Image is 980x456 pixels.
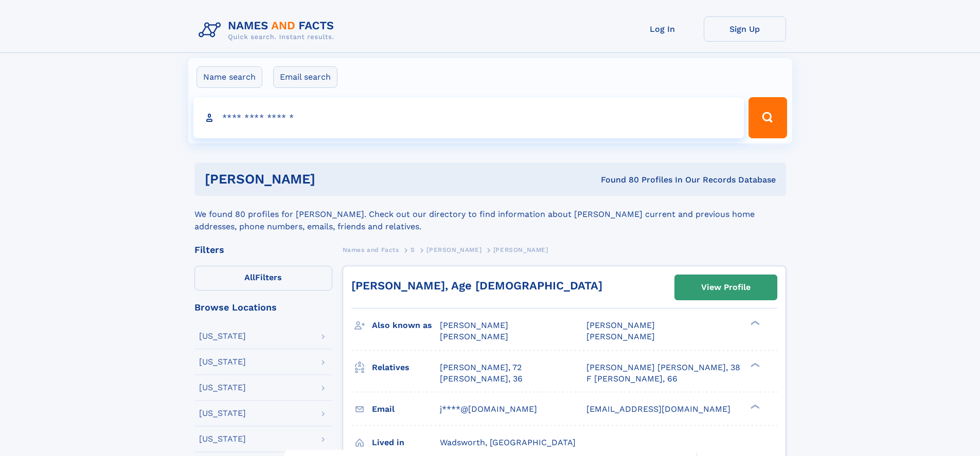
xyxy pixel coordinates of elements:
a: F [PERSON_NAME], 66 [586,373,678,385]
h3: Relatives [372,359,440,376]
div: ❯ [748,320,760,326]
div: Filters [194,245,332,254]
div: View Profile [701,276,751,299]
div: We found 80 profiles for [PERSON_NAME]. Check out our directory to find information about [PERSON... [194,196,786,233]
div: ❯ [748,361,760,368]
a: [PERSON_NAME], 72 [440,362,522,373]
a: Log In [621,16,704,42]
a: Sign Up [704,16,786,42]
label: Filters [194,266,332,290]
a: [PERSON_NAME] [PERSON_NAME], 38 [586,362,740,373]
a: [PERSON_NAME], Age [DEMOGRAPHIC_DATA] [351,279,602,292]
a: View Profile [675,275,777,300]
a: S [411,243,415,256]
h3: Also known as [372,317,440,334]
button: Search Button [749,97,787,138]
div: [US_STATE] [199,332,246,340]
div: [US_STATE] [199,358,246,366]
label: Name search [197,66,262,88]
div: [US_STATE] [199,435,246,443]
div: [US_STATE] [199,384,246,392]
a: [PERSON_NAME] [426,243,482,256]
span: [PERSON_NAME] [440,320,508,330]
span: Wadsworth, [GEOGRAPHIC_DATA] [440,437,576,447]
h3: Lived in [372,434,440,451]
label: Email search [273,66,337,88]
span: [PERSON_NAME] [586,320,655,330]
span: S [411,246,415,253]
span: All [244,272,255,282]
input: search input [193,97,744,138]
h3: Email [372,400,440,418]
div: ❯ [748,403,760,410]
h1: [PERSON_NAME] [205,173,458,186]
span: [PERSON_NAME] [426,246,482,253]
div: Found 80 Profiles In Our Records Database [458,174,776,186]
span: [PERSON_NAME] [440,332,508,341]
span: [PERSON_NAME] [586,332,655,341]
a: [PERSON_NAME], 36 [440,373,523,385]
div: [US_STATE] [199,409,246,417]
span: [EMAIL_ADDRESS][DOMAIN_NAME] [586,404,730,414]
div: Browse Locations [194,303,332,312]
span: [PERSON_NAME] [493,246,548,253]
a: Names and Facts [343,243,399,256]
img: Logo Names and Facts [194,16,343,44]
